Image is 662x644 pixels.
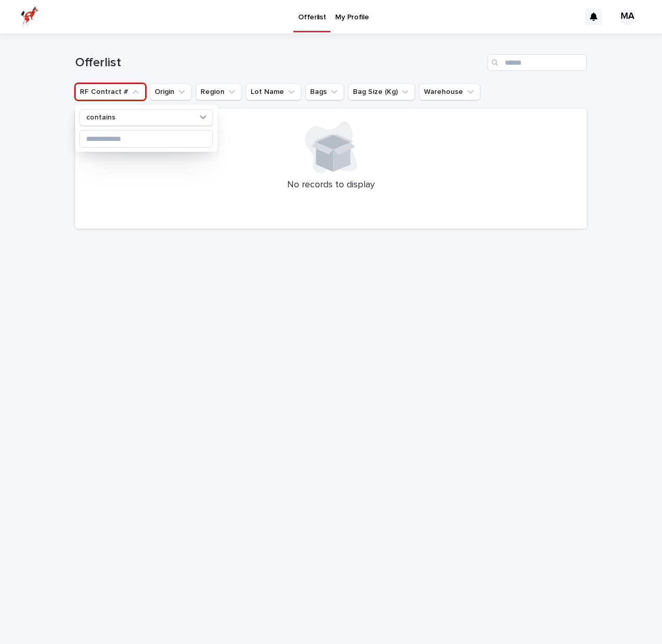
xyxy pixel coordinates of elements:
p: No records to display [88,180,574,191]
button: Lot Name [246,84,301,100]
button: Bag Size (Kg) [348,84,415,100]
h1: Offerlist [75,55,483,70]
button: RF Contract # [75,84,146,100]
button: Origin [150,84,192,100]
p: contains [86,113,115,122]
button: Bags [305,84,344,100]
input: Search [488,54,587,71]
button: Warehouse [419,84,480,100]
img: zttTXibQQrCfv9chImQE [21,6,39,27]
div: MA [619,8,636,25]
button: Region [196,84,242,100]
